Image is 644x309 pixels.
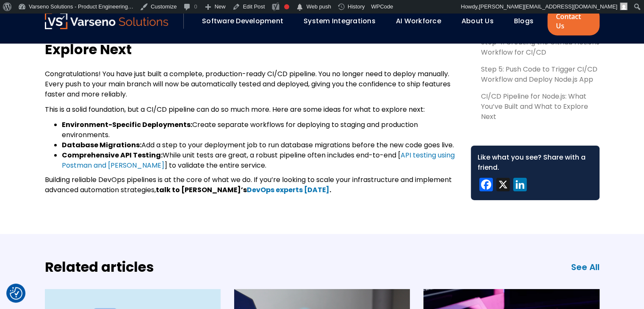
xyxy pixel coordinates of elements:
a: Facebook [478,178,495,193]
a: LinkedIn [511,178,528,193]
a: System Integrations [304,16,376,26]
div: Software Development [198,14,295,28]
span: ] to validate the entire service. [164,160,266,170]
a: About Us [462,16,494,26]
b: talk to [PERSON_NAME]’s [156,185,247,195]
b: Comprehensive API Testing: [62,150,163,160]
span: This is a solid foundation, but a CI/CD pipeline can do so much more. Here are some ideas for wha... [45,105,425,114]
span: [PERSON_NAME][EMAIL_ADDRESS][DOMAIN_NAME] [479,3,617,10]
a: Varseno Solutions – Product Engineering & IT Services [45,13,169,30]
span:  [296,1,304,13]
span: While unit tests are great, a robust pipeline often includes end-to-end [ [163,150,401,160]
a: API testing using Postman and [PERSON_NAME] [62,150,455,170]
b: Database Migrations: [62,140,141,150]
div: Blogs [510,14,545,28]
a: CI/CD Pipeline for Node.js: What You’ve Built and What to Explore Next [471,91,600,122]
b: . [329,185,331,195]
a: Step 5: Push Code to Trigger CI/CD Workflow and Deploy Node.js App [471,64,600,85]
span: Congratulations! You have just built a complete, production-ready CI/CD pipeline. You no longer n... [45,69,451,99]
a: X [495,178,511,193]
img: Varseno Solutions – Product Engineering & IT Services [45,13,169,29]
a: Blogs [514,16,533,26]
a: See All [571,261,600,273]
div: AI Workforce [392,14,453,28]
img: Revisit consent button [10,287,22,300]
b: Environment-Specific Deployments: [62,120,192,130]
a: Step 4: Creating the GitHub Actions Workflow for CI/CD [471,37,600,58]
div: About Us [457,14,506,28]
span: Create separate workflows for deploying to staging and production environments. [62,120,418,140]
h2: Related articles [45,258,154,276]
span: Building reliable DevOps pipelines is at the core of what we do. If you’re looking to scale your ... [45,175,452,195]
div: Focus keyphrase not set [284,4,289,9]
span: Add a step to your deployment job to run database migrations before the new code goes live. [141,140,454,150]
a: DevOps experts [DATE] [247,185,329,195]
a: Software Development [202,16,283,26]
a: Contact Us [547,7,599,36]
a: AI Workforce [396,16,441,26]
div: System Integrations [299,14,387,28]
div: Like what you see? Share with a friend. [478,152,593,173]
button: Cookie Settings [10,287,22,300]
